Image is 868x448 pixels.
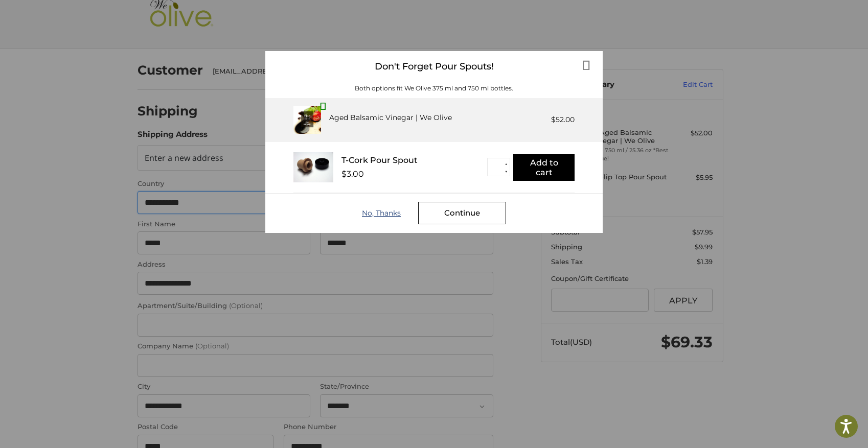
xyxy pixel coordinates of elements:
button: ▼ [502,168,510,175]
p: We're away right now. Please check back later! [14,15,116,23]
button: ▲ [502,160,510,168]
div: Both options fit We Olive 375 ml and 750 ml bottles. [265,84,603,93]
div: Continue [418,202,506,224]
div: $52.00 [551,114,575,125]
div: No, Thanks [362,209,418,217]
button: Add to cart [513,154,575,181]
img: T_Cork__22625.1711686153.233.225.jpg [293,152,333,182]
div: $3.00 [341,169,364,179]
div: Aged Balsamic Vinegar | We Olive [329,112,452,123]
div: Don't Forget Pour Spouts! [265,51,603,82]
button: Open LiveChat chat widget [118,13,130,26]
div: T-Cork Pour Spout [341,155,487,165]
